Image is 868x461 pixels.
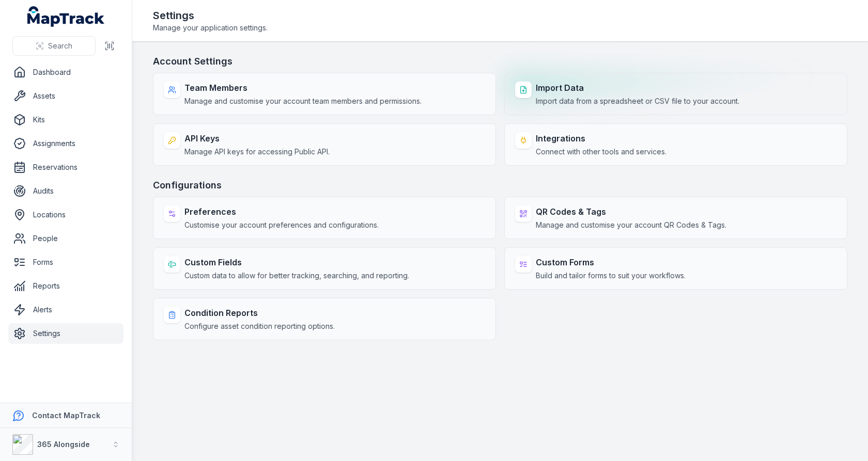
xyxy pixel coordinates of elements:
[153,178,847,193] h3: Configurations
[184,321,335,331] span: Configure asset condition reporting options.
[536,205,726,218] strong: QR Codes & Tags
[184,271,409,281] span: Custom data to allow for better tracking, searching, and reporting.
[153,197,496,239] a: PreferencesCustomise your account preferences and configurations.
[536,271,686,281] span: Build and tailor forms to suit your workflows.
[184,307,335,319] strong: Condition Reports
[536,96,739,106] span: Import data from a spreadsheet or CSV file to your account.
[37,440,90,449] strong: 365 Alongside
[536,147,667,157] span: Connect with other tools and services.
[8,181,123,201] a: Audits
[184,132,330,145] strong: API Keys
[8,276,123,296] a: Reports
[184,205,379,218] strong: Preferences
[32,411,100,420] strong: Contact MapTrack
[504,73,847,115] a: Import DataImport data from a spreadsheet or CSV file to your account.
[8,109,123,130] a: Kits
[536,220,726,230] span: Manage and customise your account QR Codes & Tags.
[536,256,686,268] strong: Custom Forms
[8,86,123,106] a: Assets
[153,54,847,69] h3: Account Settings
[184,82,422,94] strong: Team Members
[8,204,123,225] a: Locations
[8,157,123,178] a: Reservations
[536,132,667,145] strong: Integrations
[504,247,847,290] a: Custom FormsBuild and tailor forms to suit your workflows.
[153,8,268,23] h2: Settings
[27,6,105,27] a: MapTrack
[8,299,123,320] a: Alerts
[536,82,739,94] strong: Import Data
[8,133,123,154] a: Assignments
[184,256,409,268] strong: Custom Fields
[8,323,123,344] a: Settings
[184,220,379,230] span: Customise your account preferences and configurations.
[504,197,847,239] a: QR Codes & TagsManage and customise your account QR Codes & Tags.
[153,23,268,33] span: Manage your application settings.
[184,147,330,157] span: Manage API keys for accessing Public API.
[153,247,496,290] a: Custom FieldsCustom data to allow for better tracking, searching, and reporting.
[8,62,123,83] a: Dashboard
[504,123,847,166] a: IntegrationsConnect with other tools and services.
[48,41,72,51] span: Search
[153,123,496,166] a: API KeysManage API keys for accessing Public API.
[12,36,96,56] button: Search
[153,73,496,115] a: Team MembersManage and customise your account team members and permissions.
[8,252,123,273] a: Forms
[184,96,422,106] span: Manage and customise your account team members and permissions.
[153,298,496,340] a: Condition ReportsConfigure asset condition reporting options.
[8,228,123,249] a: People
